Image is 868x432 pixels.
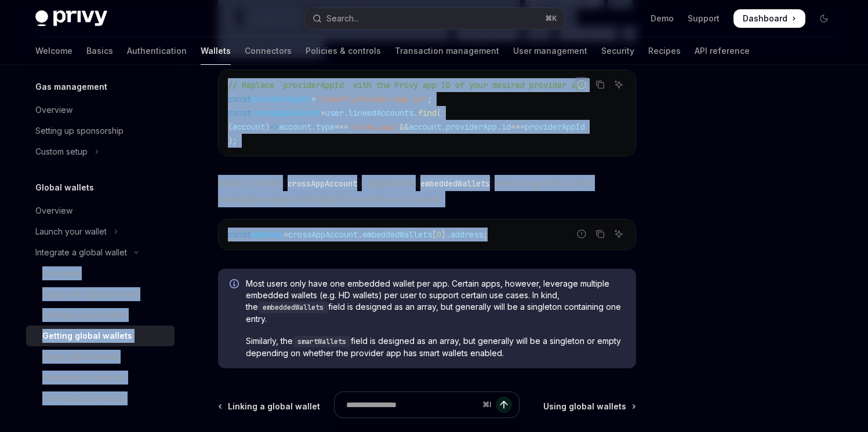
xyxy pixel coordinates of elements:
[395,37,499,65] a: Transaction management
[293,336,351,347] code: smartWallets
[502,122,511,132] span: id
[496,397,512,413] button: Send message
[228,94,251,104] span: const
[228,122,233,132] span: (
[648,37,681,65] a: Recipes
[432,229,437,240] span: [
[574,77,589,92] button: Report incorrect code
[545,14,557,23] span: ⌘ K
[437,229,441,240] span: 0
[26,141,175,162] button: Toggle Custom setup section
[246,278,624,325] span: Most users only have one embedded wallet per app. Certain apps, however, leverage multiple embedd...
[228,229,251,240] span: const
[409,122,441,132] span: account
[306,37,381,65] a: Policies & controls
[218,175,636,207] span: Next, from the , inspect the array to get the user’s embedded wallet address(es) from the source ...
[513,37,587,65] a: User management
[525,122,585,132] span: providerAppId
[416,177,495,190] code: embeddedWallets
[26,263,175,284] a: Overview
[270,122,279,132] span: =>
[483,229,488,240] span: ;
[230,279,241,291] svg: Info
[42,266,79,280] div: Overview
[42,329,132,343] div: Getting global wallets
[35,124,124,138] div: Setting up sponsorship
[233,122,265,132] span: account
[348,108,413,118] span: linkedAccounts
[325,108,344,118] span: user
[651,13,674,24] a: Demo
[815,9,833,28] button: Toggle dark mode
[201,37,231,65] a: Wallets
[265,122,270,132] span: )
[26,284,175,305] a: Login with a global wallet
[258,302,328,313] code: embeddedWallets
[42,391,125,405] div: Connectkit connector
[284,229,288,240] span: =
[695,37,750,65] a: API reference
[35,181,94,195] h5: Global wallets
[288,229,358,240] span: crossAppAccount
[283,177,362,190] code: crossAppAccount
[418,108,437,118] span: find
[35,204,72,218] div: Overview
[26,120,175,141] a: Setting up sponsorship
[335,122,348,132] span: ===
[26,100,175,120] a: Overview
[42,287,138,301] div: Login with a global wallet
[316,122,335,132] span: type
[42,371,126,385] div: Rainbowkit connector
[511,122,525,132] span: ===
[346,392,478,418] input: Ask a question...
[228,136,237,146] span: );
[311,94,316,104] span: =
[321,108,325,118] span: =
[611,226,626,241] button: Ask AI
[127,37,187,65] a: Authentication
[601,37,634,65] a: Security
[26,346,175,367] a: Using global wallets
[574,226,589,241] button: Report incorrect code
[26,200,175,221] a: Overview
[35,145,88,159] div: Custom setup
[437,108,441,118] span: (
[251,229,284,240] span: address
[35,246,127,259] div: Integrate a global wallet
[26,325,175,346] a: Getting global wallets
[441,122,446,132] span: .
[26,221,175,242] button: Toggle Launch your wallet section
[344,108,348,118] span: .
[35,225,107,239] div: Launch your wallet
[35,10,107,27] img: dark logo
[35,37,72,65] a: Welcome
[441,229,451,240] span: ].
[497,122,502,132] span: .
[228,80,585,90] span: // Replace `providerAppId` with the Privy app ID of your desired provider app
[733,9,805,28] a: Dashboard
[348,122,400,132] span: 'cross_app'
[228,108,251,118] span: const
[251,108,321,118] span: crossAppAccount
[451,229,483,240] span: address
[279,122,311,132] span: account
[245,37,292,65] a: Connectors
[413,108,418,118] span: .
[311,122,316,132] span: .
[304,8,564,29] button: Open search
[358,229,362,240] span: .
[26,388,175,409] a: Connectkit connector
[743,13,787,24] span: Dashboard
[26,305,175,325] a: Linking a global wallet
[86,37,113,65] a: Basics
[42,350,118,364] div: Using global wallets
[26,367,175,388] a: Rainbowkit connector
[688,13,720,24] a: Support
[593,226,608,241] button: Copy the contents from the code block
[400,122,409,132] span: &&
[246,335,624,359] span: Similarly, the field is designed as an array, but generally will be a singleton or empty dependin...
[427,94,432,104] span: ;
[446,122,497,132] span: providerApp
[326,12,359,25] div: Search...
[611,77,626,92] button: Ask AI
